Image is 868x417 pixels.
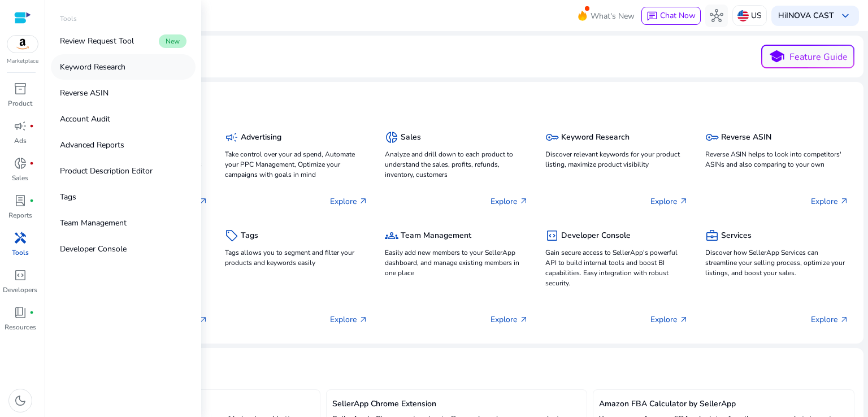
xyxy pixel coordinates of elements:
span: What's New [591,6,635,26]
p: Sales [12,173,28,183]
span: code_blocks [14,268,27,282]
span: fiber_manual_record [29,161,34,166]
span: lab_profile [14,194,27,207]
p: Account Audit [60,113,110,125]
span: arrow_outward [199,315,208,324]
span: inventory_2 [14,82,27,95]
p: Discover relevant keywords for your product listing, maximize product visibility [545,149,689,170]
p: Product Description Editor [60,165,153,177]
h5: Advertising [241,133,281,142]
h5: Tags [241,231,258,241]
span: book_4 [14,306,27,319]
p: Ads [14,136,27,146]
span: hub [710,9,723,23]
span: campaign [14,119,27,133]
p: Marketplace [7,57,38,66]
p: Explore [811,196,849,207]
p: Explore [650,196,688,207]
span: business_center [705,229,719,242]
p: Developers [3,285,37,295]
span: campaign [225,131,238,144]
span: handyman [14,231,27,245]
h5: Developer Console [561,231,631,241]
span: sell [225,229,238,242]
p: Easily add new members to your SellerApp dashboard, and manage existing members in one place [385,247,528,278]
span: arrow_outward [199,197,208,206]
h5: Amazon FBA Calculator by SellerApp [599,399,848,409]
p: Reverse ASIN [60,87,108,99]
span: arrow_outward [679,315,688,324]
h5: SellerApp Chrome Extension [332,399,581,409]
span: chat [646,11,658,22]
p: Take control over your ad spend, Automate your PPC Management, Optimize your campaigns with goals... [225,149,368,180]
button: hub [705,5,728,27]
span: key [545,131,559,144]
h5: Services [721,231,752,241]
span: key [705,131,719,144]
span: donut_small [385,131,398,144]
span: fiber_manual_record [29,310,34,315]
p: US [751,6,762,25]
span: arrow_outward [519,197,528,206]
span: dark_mode [14,394,27,407]
span: school [769,49,785,65]
p: Resources [5,322,36,332]
h5: Reverse ASIN [721,133,771,142]
p: Discover how SellerApp Services can streamline your selling process, optimize your listings, and ... [705,247,849,278]
h5: Sales [401,133,421,142]
p: Explore [650,314,688,325]
p: Explore [491,314,528,325]
span: fiber_manual_record [29,124,34,128]
span: New [159,34,186,48]
span: arrow_outward [840,315,849,324]
h5: Team Management [401,231,471,241]
p: Product [8,98,32,108]
span: Chat Now [660,10,696,21]
p: Tags [60,191,76,203]
p: Feature Guide [789,50,848,64]
img: us.svg [737,10,749,21]
h5: Keyword Research [561,133,630,142]
span: keyboard_arrow_down [839,9,852,23]
img: amazon.svg [7,36,38,53]
p: Gain secure access to SellerApp's powerful API to build internal tools and boost BI capabilities.... [545,247,689,288]
span: code_blocks [545,229,559,242]
p: Developer Console [60,243,127,255]
p: Analyze and drill down to each product to understand the sales, profits, refunds, inventory, cust... [385,149,528,180]
p: Hi [778,12,834,20]
span: arrow_outward [359,315,368,324]
p: Reverse ASIN helps to look into competitors' ASINs and also comparing to your own [705,149,849,170]
b: INOVA CAST [786,10,834,21]
p: Reports [8,210,32,220]
p: Tags allows you to segment and filter your products and keywords easily [225,247,368,268]
p: Keyword Research [60,61,125,73]
p: Explore [330,196,368,207]
p: Explore [330,314,368,325]
p: Advanced Reports [60,139,124,151]
span: donut_small [14,157,27,170]
span: arrow_outward [359,197,368,206]
p: Tools [60,14,77,24]
p: Explore [811,314,849,325]
p: Tools [12,247,29,258]
p: Team Management [60,217,127,229]
p: Review Request Tool [60,35,134,47]
span: arrow_outward [519,315,528,324]
span: arrow_outward [679,197,688,206]
span: fiber_manual_record [29,198,34,203]
p: Explore [491,196,528,207]
button: chatChat Now [641,7,701,25]
span: groups [385,229,398,242]
button: schoolFeature Guide [761,45,854,68]
span: arrow_outward [840,197,849,206]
